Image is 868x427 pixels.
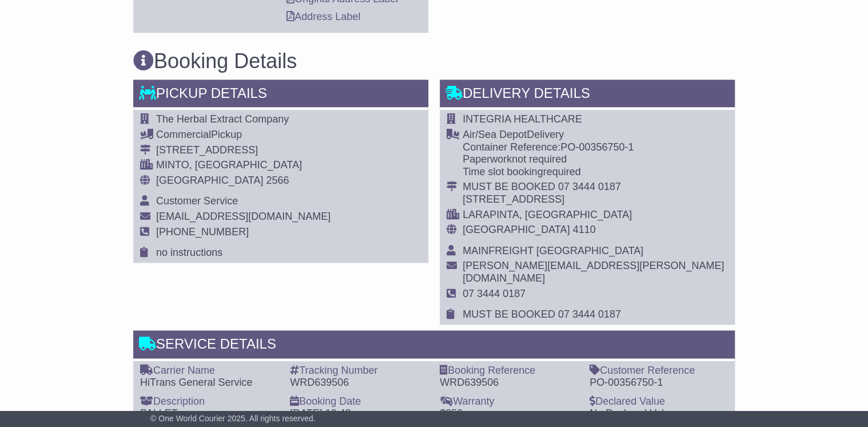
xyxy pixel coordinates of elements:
h3: Booking Details [133,50,735,73]
div: Warranty [440,395,578,408]
span: PO-00356750-1 [560,141,634,153]
div: Time slot booking [463,166,728,179]
div: Tracking Number [290,365,428,377]
span: no instructions [156,247,222,258]
div: PALLET [140,407,278,420]
span: [GEOGRAPHIC_DATA] [156,175,263,186]
div: [STREET_ADDRESS] [156,144,331,157]
div: PO-00356750-1 [590,377,728,389]
div: MUST BE BOOKED 07 3444 0187 [463,181,728,193]
div: [DATE] 10:48 [290,407,428,420]
div: Delivery [463,129,728,141]
span: Commercial [156,129,211,140]
span: [EMAIL_ADDRESS][DOMAIN_NAME] [156,211,331,222]
div: WRD639506 [290,377,428,389]
span: [GEOGRAPHIC_DATA] [463,224,570,235]
div: Service Details [133,330,735,361]
span: Air/Sea Depot [463,129,527,140]
div: Booking Reference [440,365,578,377]
span: [PHONE_NUMBER] [156,226,249,238]
div: Description [140,395,278,408]
a: Address Label [286,11,360,22]
div: Container Reference: [463,141,728,154]
div: Pickup [156,129,331,141]
div: [STREET_ADDRESS] [463,193,728,206]
span: [PERSON_NAME][EMAIL_ADDRESS][PERSON_NAME][DOMAIN_NAME] [463,260,724,284]
div: Booking Date [290,395,428,408]
span: 07 3444 0187 [463,288,525,299]
div: LARAPINTA, [GEOGRAPHIC_DATA] [463,209,728,222]
span: INTEGRIA HEALTHCARE [463,113,582,125]
span: not required [512,153,567,165]
div: MINTO, [GEOGRAPHIC_DATA] [156,159,331,172]
span: required [543,166,580,177]
div: $250 [440,407,578,420]
span: MUST BE BOOKED 07 3444 0187 [463,309,621,320]
div: HiTrans General Service [140,377,278,389]
span: 4110 [572,224,595,235]
span: Customer Service [156,195,238,207]
div: Paperwork [463,153,728,166]
div: Pickup Details [133,80,428,110]
div: Delivery Details [440,80,735,110]
span: MAINFREIGHT [GEOGRAPHIC_DATA] [463,245,643,256]
div: Carrier Name [140,365,278,377]
span: 2566 [266,175,289,186]
div: Declared Value [590,395,728,408]
span: The Herbal Extract Company [156,113,289,125]
span: © One World Courier 2025. All rights reserved. [150,414,316,423]
div: Customer Reference [590,365,728,377]
div: WRD639506 [440,377,578,389]
div: No Declared Value [590,407,728,420]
